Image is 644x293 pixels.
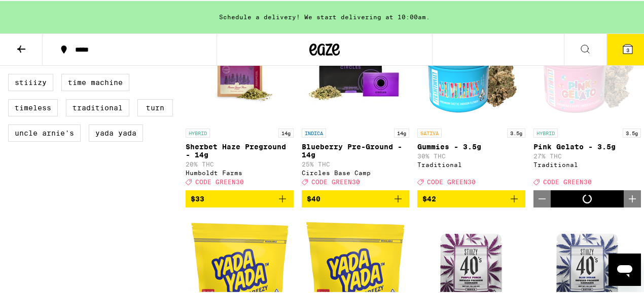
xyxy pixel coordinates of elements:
[533,128,558,137] p: HYBRID
[66,98,129,115] label: Traditional
[186,142,294,158] p: Sherbet Haze Preground - 14g
[305,21,406,122] img: Circles Base Camp - Blueberry Pre-Ground - 14g
[533,160,641,167] div: Traditional
[543,178,592,184] span: CODE GREEN30
[186,189,294,206] button: Add to bag
[533,142,641,150] p: Pink Gelato - 3.5g
[609,253,641,285] iframe: Button to launch messaging window
[302,160,410,166] p: 25% THC
[626,46,629,52] span: 3
[624,189,641,206] button: Increment
[302,189,410,206] button: Add to bag
[195,178,244,184] span: CODE GREEN30
[417,152,525,158] p: 30% THC
[8,73,53,90] label: STIIIZY
[417,160,525,167] div: Traditional
[417,128,442,137] p: SATIVA
[61,73,129,90] label: Time Machine
[417,21,525,189] a: Open page for Gummies - 3.5g from Traditional
[422,194,436,202] span: $42
[191,194,204,202] span: $33
[302,142,410,158] p: Blueberry Pre-Ground - 14g
[417,189,525,206] button: Add to bag
[533,152,641,158] p: 27% THC
[302,21,410,189] a: Open page for Blueberry Pre-Ground - 14g from Circles Base Camp
[186,160,294,166] p: 20% THC
[8,123,81,141] label: Uncle Arnie's
[8,98,58,115] label: Timeless
[427,178,476,184] span: CODE GREEN30
[311,178,360,184] span: CODE GREEN30
[189,21,290,122] img: Humboldt Farms - Sherbet Haze Preground - 14g
[394,128,409,137] p: 14g
[278,128,294,137] p: 14g
[302,128,326,137] p: INDICA
[533,189,551,206] button: Decrement
[186,169,294,175] div: Humboldt Farms
[186,21,294,189] a: Open page for Sherbet Haze Preground - 14g from Humboldt Farms
[307,194,320,202] span: $40
[417,142,525,150] p: Gummies - 3.5g
[623,128,641,137] p: 3.5g
[302,169,410,175] div: Circles Base Camp
[507,128,525,137] p: 3.5g
[89,123,143,141] label: Yada Yada
[533,21,641,189] a: Open page for Pink Gelato - 3.5g from Traditional
[137,98,173,115] label: turn
[186,128,210,137] p: HYBRID
[420,21,522,122] img: Traditional - Gummies - 3.5g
